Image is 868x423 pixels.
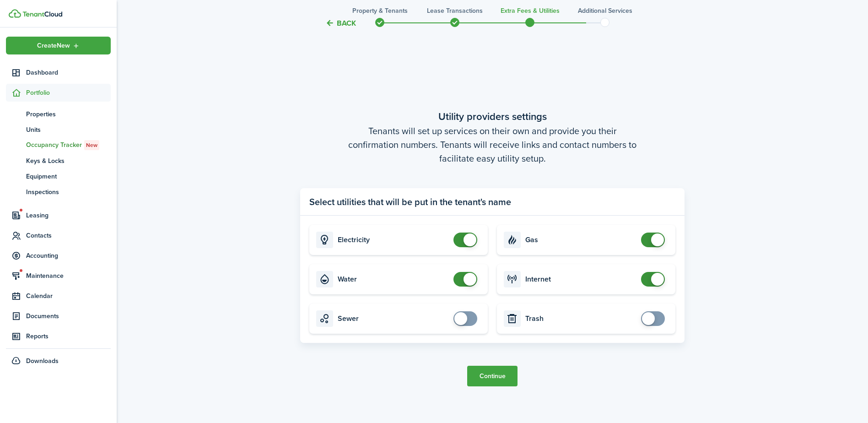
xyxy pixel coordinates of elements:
a: Reports [6,327,111,345]
span: Inspections [26,187,111,197]
span: Equipment [26,172,111,181]
span: Properties [26,109,111,119]
h3: Additional Services [578,6,632,16]
span: Downloads [26,356,59,366]
card-title: Water [338,275,449,283]
a: Dashboard [6,64,111,81]
span: Dashboard [26,68,111,77]
img: TenantCloud [9,9,21,18]
img: TenantCloud [22,11,62,17]
card-title: Sewer [338,315,449,323]
a: Properties [6,106,111,122]
span: Calendar [26,291,111,301]
h3: Extra fees & Utilities [501,6,560,16]
a: Inspections [6,184,111,200]
button: Continue [467,366,518,386]
a: Occupancy TrackerNew [6,137,111,153]
span: Keys & Locks [26,156,111,166]
a: Units [6,122,111,137]
span: Occupancy Tracker [26,140,111,150]
button: Open menu [6,37,111,54]
span: New [86,141,97,149]
span: Leasing [26,211,111,220]
span: Documents [26,311,111,321]
span: Maintenance [26,271,111,281]
span: Accounting [26,251,111,260]
wizard-step-header-title: Utility providers settings [300,109,685,124]
span: Units [26,125,111,135]
h3: Lease Transactions [427,6,483,16]
card-title: Internet [525,275,636,283]
card-title: Trash [525,315,636,323]
button: Back [325,18,356,28]
panel-main-title: Select utilities that will be put in the tenant's name [309,195,511,209]
h3: Property & Tenants [352,6,408,16]
span: Portfolio [26,88,111,98]
card-title: Electricity [338,236,449,244]
wizard-step-header-description: Tenants will set up services on their own and provide you their confirmation numbers. Tenants wil... [300,124,685,165]
card-title: Gas [525,236,636,244]
span: Contacts [26,231,111,240]
a: Equipment [6,168,111,184]
a: Keys & Locks [6,153,111,168]
span: Create New [37,43,70,49]
span: Reports [26,331,111,341]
